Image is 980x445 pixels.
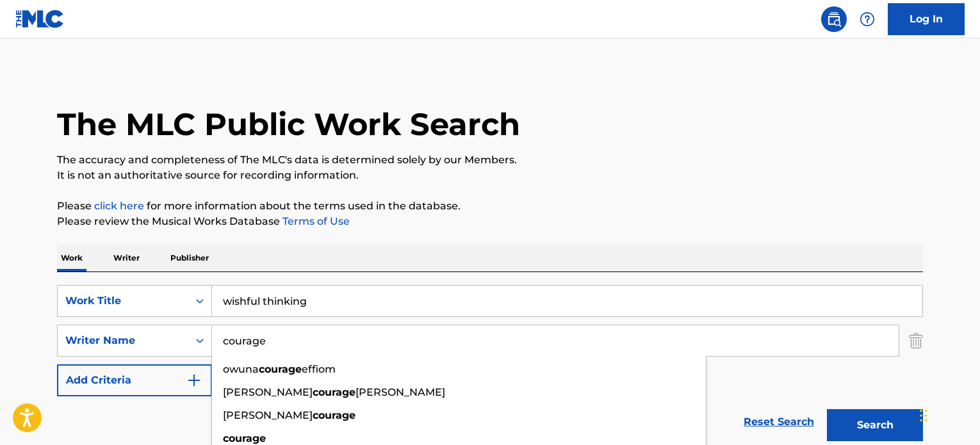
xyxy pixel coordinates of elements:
[280,215,350,227] a: Terms of Use
[57,152,923,168] p: The accuracy and completeness of The MLC's data is determined solely by our Members.
[355,386,445,398] span: [PERSON_NAME]
[737,408,821,436] a: Reset Search
[888,3,965,35] a: Log In
[110,245,143,271] p: Writer
[302,363,336,375] span: effiom
[57,198,923,214] p: Please for more information about the terms used in the database.
[313,409,355,421] strong: courage
[826,12,842,27] img: search
[65,333,181,348] div: Writer Name
[909,325,923,357] img: Delete Criterion
[57,105,520,143] h1: The MLC Public Work Search
[223,386,313,398] span: [PERSON_NAME]
[57,168,923,183] p: It is not an authoritative source for recording information.
[223,432,266,444] strong: courage
[186,373,202,388] img: 9d2ae6d4665cec9f34b9.svg
[860,12,875,27] img: help
[821,6,847,32] a: Public Search
[916,384,980,445] iframe: Chat Widget
[57,364,212,396] button: Add Criteria
[15,10,65,28] img: MLC Logo
[57,245,86,271] p: Work
[223,409,313,421] span: [PERSON_NAME]
[65,293,181,309] div: Work Title
[854,6,880,32] div: Help
[920,396,927,435] div: Drag
[313,386,355,398] strong: courage
[57,214,923,229] p: Please review the Musical Works Database
[94,200,144,212] a: click here
[223,363,259,375] span: owuna
[827,409,923,441] button: Search
[167,245,213,271] p: Publisher
[259,363,302,375] strong: courage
